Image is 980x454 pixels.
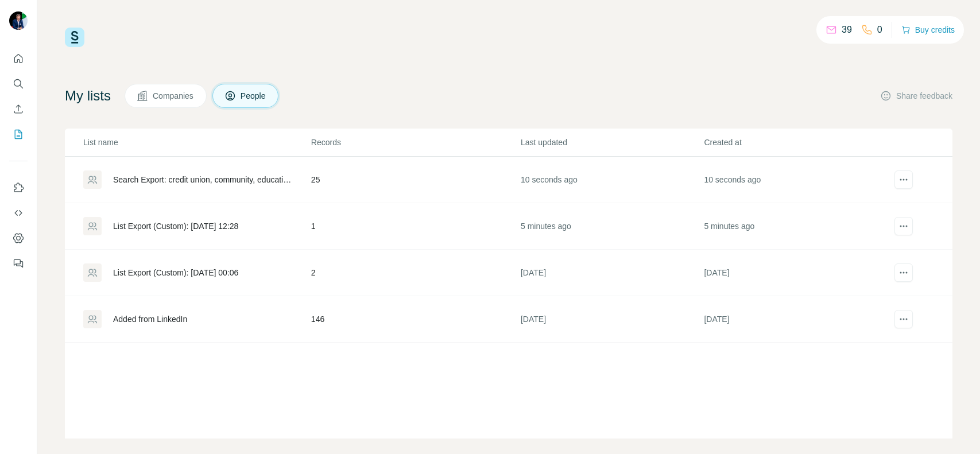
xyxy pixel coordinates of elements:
img: Avatar [9,11,28,30]
td: 25 [311,157,520,203]
button: Search [9,73,28,94]
button: Quick start [9,48,28,69]
div: Added from LinkedIn [113,313,187,325]
button: actions [894,310,913,328]
p: Records [311,137,520,148]
button: actions [894,263,913,282]
td: 10 seconds ago [520,157,703,203]
td: 5 minutes ago [520,203,703,250]
div: List Export (Custom): [DATE] 00:06 [113,267,238,278]
p: 0 [877,23,882,37]
td: 2 [311,250,520,296]
button: Use Surfe API [9,203,28,223]
td: 10 seconds ago [703,157,886,203]
td: [DATE] [703,296,886,343]
button: Dashboard [9,228,28,249]
td: 146 [311,296,520,343]
span: Companies [153,90,195,102]
p: Created at [704,137,886,148]
button: Use Surfe on LinkedIn [9,177,28,198]
p: List name [83,137,310,148]
div: List Export (Custom): [DATE] 12:28 [113,220,238,232]
p: Last updated [521,137,703,148]
td: [DATE] [703,250,886,296]
button: Feedback [9,253,28,274]
h4: My lists [65,87,111,105]
img: Surfe Logo [65,28,84,47]
button: actions [894,170,913,189]
button: Buy credits [901,22,955,38]
td: [DATE] [520,250,703,296]
div: Search Export: credit union, community, educatio, litera, well, impac, youth, educator, [GEOGRAPH... [113,174,292,185]
button: actions [894,217,913,235]
td: 1 [311,203,520,250]
p: 39 [842,23,852,37]
button: My lists [9,124,28,145]
td: [DATE] [520,296,703,343]
button: Share feedback [880,90,952,102]
button: Enrich CSV [9,99,28,119]
td: 5 minutes ago [703,203,886,250]
span: People [241,90,267,102]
